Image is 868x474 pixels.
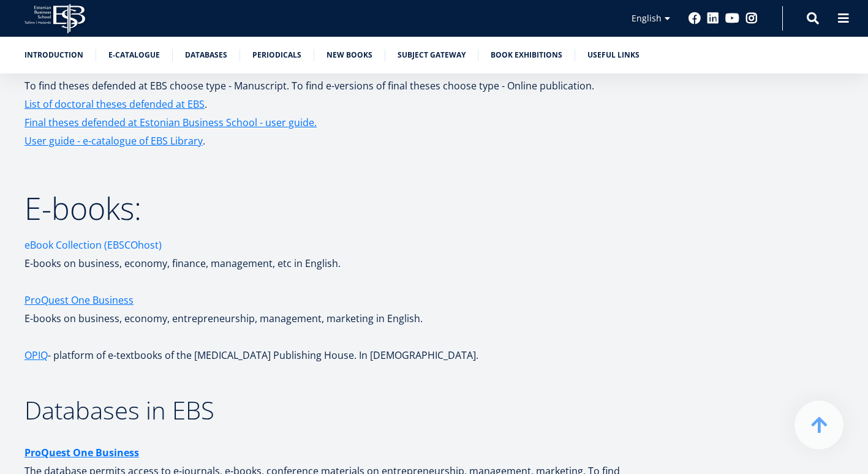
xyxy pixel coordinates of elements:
a: ProQuest One Business [25,291,134,309]
span: Databases in EBS [25,393,214,427]
p: E-books on business, economy, entrepreneurship, management, marketing in English. [25,291,641,328]
a: Final theses defended at Estonian Business School - user guide. [25,113,317,132]
a: User guide - e-catalogue of EBS Library [25,132,203,150]
p: - books available in EBS Library and reading room. To find theses defended at EBS choose type - M... [25,58,641,132]
a: Databases [185,49,227,61]
h2: E-books: [25,193,641,224]
strong: ProQuest One Business [25,446,139,459]
a: Subject Gateway [398,49,466,61]
a: ProQuest One Business [25,443,139,462]
a: Periodicals [252,49,301,61]
p: . [25,132,641,150]
a: List of doctoral theses defended at EBS [25,95,205,113]
a: E-catalogue [108,49,160,61]
p: - platform of e-textbooks of the [MEDICAL_DATA] Publishing House. In [DEMOGRAPHIC_DATA]. [25,346,641,364]
a: Introduction [25,49,83,61]
a: Facebook [689,12,701,24]
a: eBook Collection (EBSCOhost) [25,236,162,254]
p: E-books on business, economy, finance, management, etc in English. [25,236,641,273]
a: Useful links [587,49,640,61]
a: New books [326,49,372,61]
a: Instagram [745,12,758,24]
a: Linkedin [707,12,719,24]
a: OPIQ [25,346,48,364]
a: Youtube [725,12,739,24]
a: Book exhibitions [491,49,562,61]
